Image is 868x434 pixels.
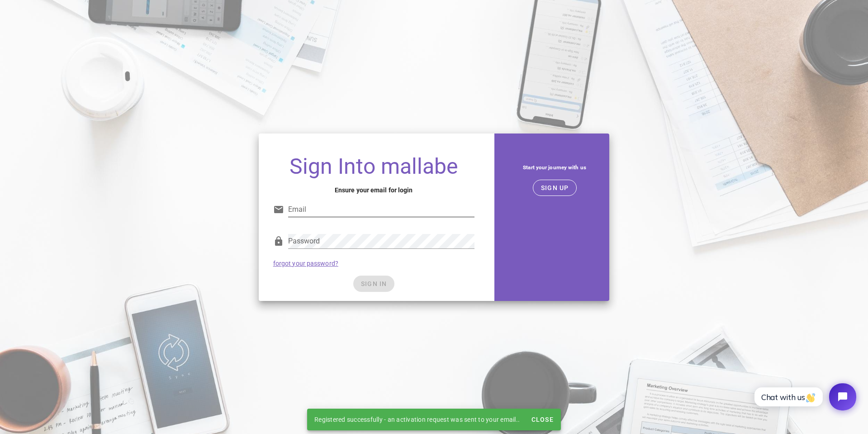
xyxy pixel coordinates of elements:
[507,162,602,172] h5: Start your journey with us
[273,155,474,178] h1: Sign Into mallabe
[541,184,569,191] span: SIGN UP
[273,260,338,267] a: forgot your password?
[273,185,474,195] h4: Ensure your email for login
[533,180,577,196] button: SIGN UP
[531,416,554,423] span: Close
[307,409,527,430] div: Registered successfully - an activation request was sent to your email..
[527,411,557,428] button: Close
[745,376,864,418] iframe: Tidio Chat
